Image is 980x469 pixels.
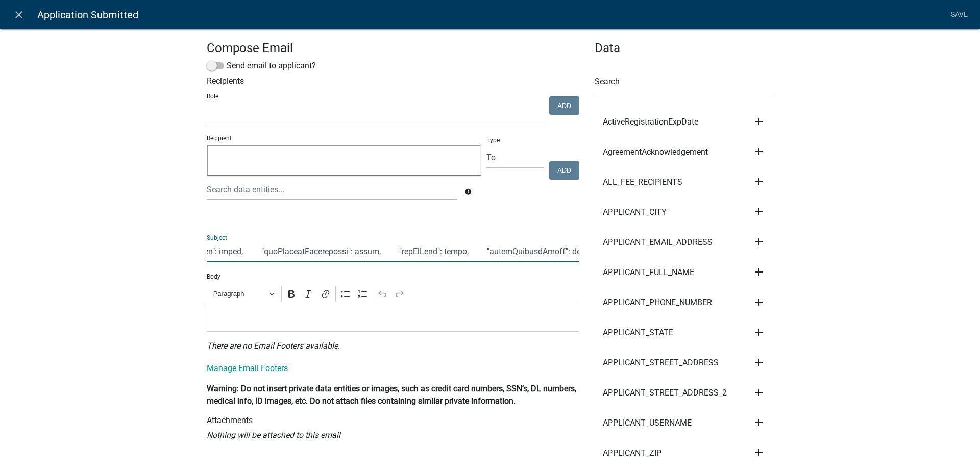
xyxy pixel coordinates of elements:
i: add [753,236,765,248]
span: APPLICANT_STREET_ADDRESS [603,359,719,367]
h4: Data [595,41,773,56]
h6: Recipients [207,76,579,86]
h4: Compose Email [207,41,579,56]
i: add [753,266,765,278]
span: APPLICANT_FULL_NAME [603,268,694,277]
i: info [464,188,472,195]
i: add [753,115,765,128]
span: APPLICANT_STREET_ADDRESS_2 [603,389,727,397]
span: APPLICANT_USERNAME [603,419,692,427]
i: add [753,176,765,188]
i: add [753,386,765,399]
span: APPLICANT_EMAIL_ADDRESS [603,238,713,246]
div: Editor toolbar [207,284,579,303]
span: ALL_FEE_RECIPIENTS [603,178,682,186]
input: Search data entities... [207,179,457,200]
span: Paragraph [213,288,266,300]
label: Role [207,93,218,100]
div: Editor editing area: main. Press Alt+0 for help. [207,304,579,332]
label: Type [486,137,500,143]
span: APPLICANT_CITY [603,208,667,216]
i: add [753,145,765,158]
span: ActiveRegistrationExpDate [603,118,698,126]
i: Nothing will be attached to this email [207,430,340,440]
span: AgreementAcknowledgement [603,148,708,156]
i: add [753,296,765,308]
i: add [753,356,765,368]
p: Warning: Do not insert private data entities or images, such as credit card numbers, SSN’s, DL nu... [207,383,579,407]
h6: Attachments [207,415,579,425]
label: Send email to applicant? [207,60,316,72]
button: Add [549,161,579,180]
span: Application Submitted [37,5,138,25]
i: close [13,9,25,21]
i: add [753,206,765,218]
button: Add [549,96,579,115]
i: add [753,447,765,459]
button: Paragraph, Heading [209,286,279,302]
i: There are no Email Footers available. [207,341,340,351]
p: Recipient [207,134,481,143]
i: add [753,416,765,429]
a: Manage Email Footers [207,363,288,373]
i: add [753,326,765,338]
span: APPLICANT_ZIP [603,449,661,457]
label: Body [207,274,220,280]
span: APPLICANT_STATE [603,329,673,337]
span: APPLICANT_PHONE_NUMBER [603,299,712,307]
